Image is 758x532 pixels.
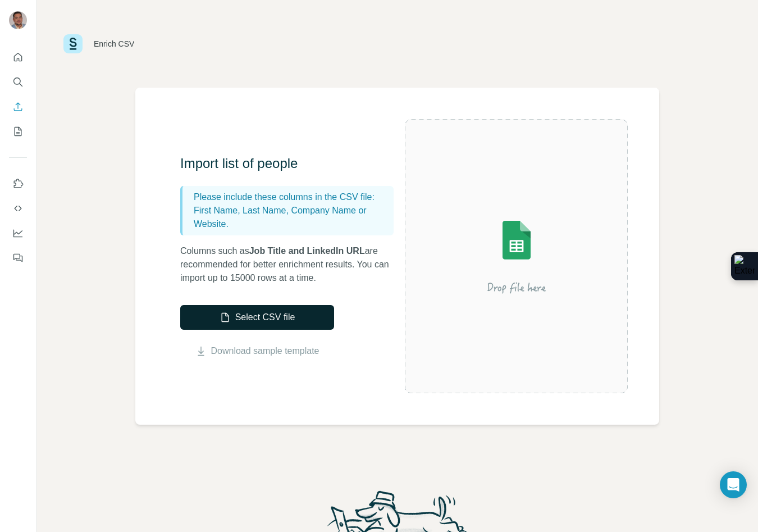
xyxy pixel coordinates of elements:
[415,189,618,324] img: Surfe Illustration - Drop file here or select below
[63,34,83,53] img: Surfe Logo
[9,198,27,219] button: Use Surfe API
[194,190,389,204] p: Please include these columns in the CSV file:
[9,121,27,142] button: My lists
[9,223,27,243] button: Dashboard
[249,246,365,256] span: Job Title and LinkedIn URL
[9,174,27,194] button: Use Surfe on LinkedIn
[9,97,27,117] button: Enrich CSV
[180,344,334,358] button: Download sample template
[734,255,755,278] img: Extension Icon
[180,305,334,330] button: Select CSV file
[180,244,405,285] p: Columns such as are recommended for better enrichment results. You can import up to 15000 rows at...
[211,344,319,358] a: Download sample template
[9,11,27,29] img: Avatar
[9,47,27,67] button: Quick start
[94,38,134,49] div: Enrich CSV
[194,204,389,231] p: First Name, Last Name, Company Name or Website.
[9,72,27,92] button: Search
[180,154,405,172] h3: Import list of people
[720,471,747,498] div: Open Intercom Messenger
[9,248,27,268] button: Feedback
